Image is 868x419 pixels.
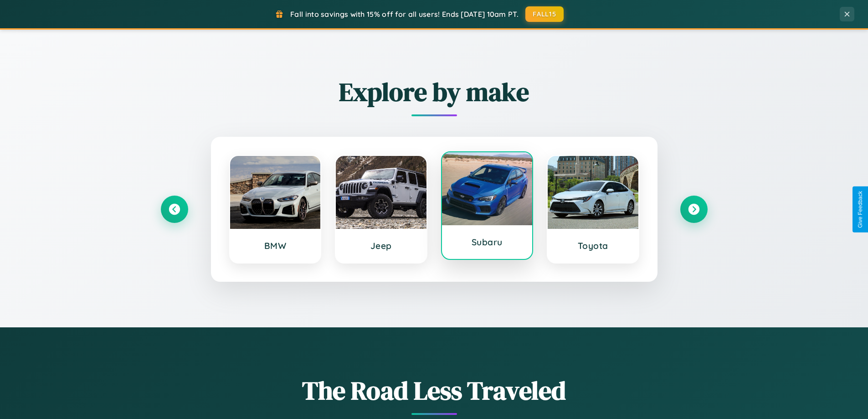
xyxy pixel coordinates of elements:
[161,373,708,408] h1: The Road Less Traveled
[451,237,524,248] h3: Subaru
[239,240,312,251] h3: BMW
[857,191,863,228] div: Give Feedback
[290,10,519,19] span: Fall into savings with 15% off for all users! Ends [DATE] 10am PT.
[345,240,417,251] h3: Jeep
[525,6,564,22] button: FALL15
[161,74,708,109] h2: Explore by make
[557,240,629,251] h3: Toyota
